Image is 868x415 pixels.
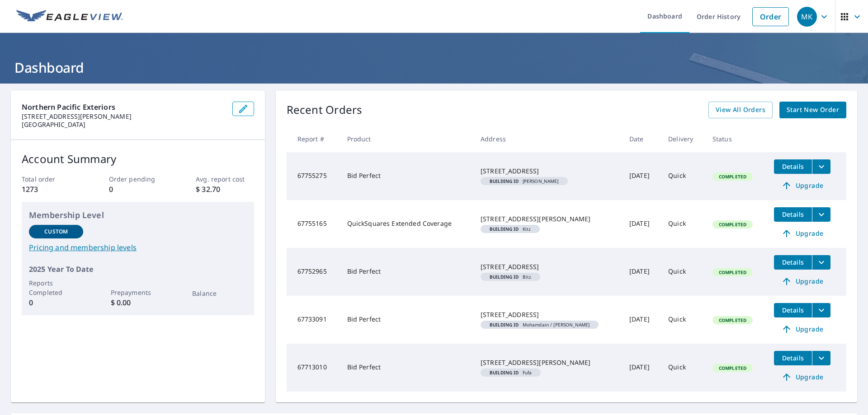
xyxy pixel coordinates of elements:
th: Date [622,126,661,152]
em: Building ID [490,322,519,327]
p: Reports Completed [29,278,83,297]
td: 67713010 [287,344,340,392]
td: Quick [661,296,705,344]
em: Building ID [490,227,519,231]
p: 0 [29,297,83,308]
div: [STREET_ADDRESS] [481,310,615,319]
div: MK [797,7,817,27]
p: $ 0.00 [111,297,165,308]
span: Upgrade [779,276,825,287]
a: Upgrade [774,226,830,241]
td: Bid Perfect [340,152,473,200]
th: Address [473,126,622,152]
p: 1273 [22,184,80,195]
p: Custom [44,228,68,236]
td: [DATE] [622,296,661,344]
span: Details [779,258,807,266]
th: Product [340,126,473,152]
p: Recent Orders [287,102,363,118]
p: [STREET_ADDRESS][PERSON_NAME] [22,112,225,121]
td: Bid Perfect [340,248,473,296]
td: Quick [661,248,705,296]
td: Bid Perfect [340,344,473,392]
th: Status [705,126,767,152]
a: View All Orders [708,102,773,118]
span: Details [779,306,807,314]
div: [STREET_ADDRESS][PERSON_NAME] [481,214,615,224]
p: Account Summary [22,151,254,167]
span: Details [779,210,807,219]
td: 67755275 [287,152,340,200]
a: Upgrade [774,274,830,289]
div: [STREET_ADDRESS][PERSON_NAME] [481,358,615,367]
span: Bitz [484,275,537,279]
p: Balance [192,289,246,298]
span: Completed [713,221,752,228]
p: 2025 Year To Date [29,264,247,275]
span: Upgrade [779,372,825,382]
em: Building ID [490,370,519,375]
p: 0 [109,184,167,195]
span: [PERSON_NAME] [484,179,564,183]
td: 67752965 [287,248,340,296]
p: Order pending [109,174,167,184]
a: Start New Order [779,102,846,118]
td: [DATE] [622,248,661,296]
td: Quick [661,152,705,200]
td: 67755165 [287,200,340,248]
td: [DATE] [622,152,661,200]
a: Pricing and membership levels [29,242,247,253]
button: detailsBtn-67755275 [774,159,812,174]
span: Completed [713,269,752,275]
h1: Dashboard [11,58,857,77]
img: EV Logo [16,10,123,23]
button: detailsBtn-67733091 [774,303,812,317]
em: Building ID [490,275,519,279]
td: 67733091 [287,296,340,344]
td: QuickSquares Extended Coverage [340,200,473,248]
a: Upgrade [774,370,830,384]
button: filesDropdownBtn-67755165 [812,207,830,222]
button: filesDropdownBtn-67752965 [812,255,830,270]
span: Details [779,162,807,171]
span: Completed [713,173,752,180]
td: [DATE] [622,200,661,248]
td: [DATE] [622,344,661,392]
th: Report # [287,126,340,152]
span: Kitz [484,227,536,231]
span: Upgrade [779,324,825,335]
p: Northern Pacific Exteriors [22,102,225,112]
td: Bid Perfect [340,296,473,344]
span: Fufa [484,370,537,375]
th: Delivery [661,126,705,152]
div: [STREET_ADDRESS] [481,262,615,271]
span: Upgrade [779,228,825,239]
p: Avg. report cost [196,174,254,184]
span: Completed [713,365,752,371]
em: Building ID [490,179,519,183]
button: filesDropdownBtn-67755275 [812,159,830,174]
button: filesDropdownBtn-67733091 [812,303,830,317]
p: $ 32.70 [196,184,254,195]
button: detailsBtn-67755165 [774,207,812,222]
p: Total order [22,174,80,184]
span: Mohamdain / [PERSON_NAME] [484,322,595,327]
span: Upgrade [779,180,825,191]
p: [GEOGRAPHIC_DATA] [22,121,225,129]
div: [STREET_ADDRESS] [481,167,615,176]
span: Details [779,354,807,362]
a: Order [752,7,789,26]
button: filesDropdownBtn-67713010 [812,351,830,365]
td: Quick [661,344,705,392]
button: detailsBtn-67752965 [774,255,812,270]
span: Completed [713,317,752,323]
td: Quick [661,200,705,248]
p: Membership Level [29,209,247,221]
span: View All Orders [716,104,765,116]
a: Upgrade [774,322,830,336]
p: Prepayments [111,288,165,297]
span: Start New Order [787,104,839,116]
button: detailsBtn-67713010 [774,351,812,365]
a: Upgrade [774,178,830,193]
